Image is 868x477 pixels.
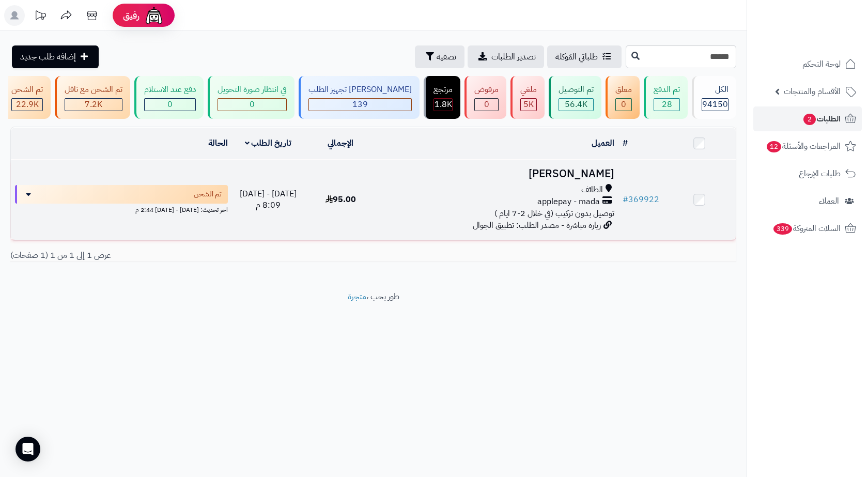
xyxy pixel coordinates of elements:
div: مرفوض [474,84,499,96]
span: زيارة مباشرة - مصدر الطلب: تطبيق الجوال [473,219,601,232]
span: 94150 [702,98,728,111]
span: 1.8K [435,98,452,111]
span: 139 [352,98,368,111]
span: 5K [523,98,534,111]
div: 7223 [65,99,122,111]
span: 12 [767,141,781,152]
a: طلبات الإرجاع [753,161,862,186]
span: طلباتي المُوكلة [555,51,598,63]
a: تحديثات المنصة [27,5,53,28]
a: العميل [592,137,614,149]
a: المراجعات والأسئلة12 [753,134,862,159]
span: 56.4K [565,98,587,111]
div: 56439 [559,99,593,111]
span: تم الشحن [194,189,222,199]
div: الكل [702,84,729,96]
button: تصفية [415,45,464,68]
span: 339 [773,223,792,235]
div: Open Intercom Messenger [16,437,40,461]
div: 0 [475,99,498,111]
span: 7.2K [85,98,102,111]
a: ملغي 5K [508,76,547,119]
span: طلبات الإرجاع [799,166,841,181]
span: الطائف [581,184,603,196]
a: # [623,137,628,149]
span: تصدير الطلبات [491,51,536,63]
a: العملاء [753,189,862,213]
a: معلق 0 [603,76,642,119]
div: 1804 [434,99,452,111]
a: الحالة [208,137,228,149]
a: دفع عند الاستلام 0 [132,76,206,119]
div: تم الشحن [11,84,43,96]
a: مرتجع 1.8K [422,76,462,119]
a: #369922 [623,193,659,206]
div: دفع عند الاستلام [144,84,196,96]
div: اخر تحديث: [DATE] - [DATE] 2:44 م [15,204,228,214]
div: تم الشحن مع ناقل [65,84,122,96]
img: ai-face.png [144,5,164,26]
div: 0 [616,99,631,111]
span: 28 [662,98,672,111]
span: 0 [484,98,489,111]
span: 2 [803,114,816,125]
div: عرض 1 إلى 1 من 1 (1 صفحات) [3,250,374,261]
a: مرفوض 0 [462,76,508,119]
a: إضافة طلب جديد [12,45,99,68]
div: 4954 [521,99,536,111]
span: العملاء [819,194,839,208]
span: 22.9K [16,98,39,111]
div: 28 [654,99,679,111]
a: تم الشحن مع ناقل 7.2K [53,76,132,119]
a: الكل94150 [690,76,738,119]
span: إضافة طلب جديد [20,51,76,63]
div: 22904 [12,99,42,111]
a: الطلبات2 [753,106,862,131]
span: [DATE] - [DATE] 8:09 م [240,188,297,212]
span: applepay - mada [537,196,600,208]
a: تاريخ الطلب [245,137,292,149]
a: الإجمالي [328,137,353,149]
div: [PERSON_NAME] تجهيز الطلب [308,84,412,96]
div: معلق [615,84,632,96]
img: logo-2.png [798,29,858,51]
a: السلات المتروكة339 [753,216,862,241]
a: تم التوصيل 56.4K [547,76,603,119]
div: في انتظار صورة التحويل [218,84,287,96]
div: تم الدفع [654,84,680,96]
a: تصدير الطلبات [468,45,544,68]
span: 0 [621,98,626,111]
span: المراجعات والأسئلة [766,139,841,153]
div: تم التوصيل [559,84,594,96]
span: 95.00 [326,193,356,206]
span: 0 [167,98,173,111]
span: الطلبات [802,112,841,126]
span: توصيل بدون تركيب (في خلال 2-7 ايام ) [494,207,614,220]
a: طلباتي المُوكلة [547,45,622,68]
a: [PERSON_NAME] تجهيز الطلب 139 [297,76,422,119]
h3: [PERSON_NAME] [381,168,614,180]
span: السلات المتروكة [772,221,841,236]
div: 0 [145,99,195,111]
span: # [623,193,628,206]
div: 139 [309,99,411,111]
div: مرتجع [433,84,453,96]
a: في انتظار صورة التحويل 0 [206,76,297,119]
div: ملغي [520,84,537,96]
div: 0 [218,99,286,111]
span: تصفية [437,51,456,63]
span: 0 [250,98,255,111]
a: تم الدفع 28 [642,76,690,119]
span: لوحة التحكم [802,57,841,71]
a: لوحة التحكم [753,52,862,76]
a: متجرة [348,290,366,303]
span: رفيق [123,9,139,22]
span: الأقسام والمنتجات [784,84,841,99]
